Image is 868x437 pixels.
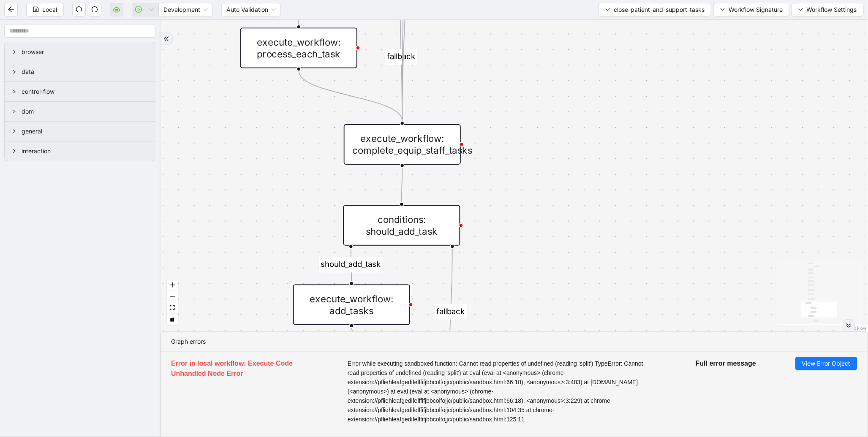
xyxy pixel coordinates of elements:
[845,326,867,331] a: React Flow attribution
[26,3,64,16] button: saveLocal
[226,3,276,16] span: Auto Validation
[76,6,82,13] span: undo
[145,3,158,16] button: down
[293,285,410,325] div: execute_workflow: add_tasks
[11,89,16,94] span: right
[8,6,14,13] span: arrow-left
[171,358,308,379] h5: Error in local workflow: Execute Code Unhandled Node Error
[22,47,148,57] span: browser
[807,5,857,14] span: Workflow Settings
[11,109,16,114] span: right
[344,124,461,165] div: execute_workflow: complete_equip_staff_tasks
[135,6,142,13] span: play-circle
[435,248,467,375] g: Edge from conditions: should_add_task to execute_workflow: task_status_google_sheet
[240,28,357,68] div: execute_workflow: process_each_task
[802,359,851,368] span: View Error Object
[5,141,155,161] div: interaction
[299,71,402,121] g: Edge from execute_workflow: process_each_task to execute_workflow: complete_equip_staff_tasks
[91,6,98,13] span: redo
[5,82,155,101] div: control-flow
[5,102,155,121] div: dom
[132,3,145,16] button: play-circle
[171,337,857,346] div: Graph errors
[167,314,178,325] button: toggle interactivity
[4,3,18,16] button: arrow-left
[11,69,16,74] span: right
[5,122,155,141] div: general
[167,291,178,302] button: zoom out
[163,36,169,42] span: double-right
[22,147,148,156] span: interaction
[348,359,656,424] span: Error while executing sandboxed function: Cannot read properties of undefined (reading 'split') T...
[720,7,725,12] span: down
[22,107,148,116] span: dom
[614,5,705,14] span: close-patient-and-support-tasks
[110,3,123,16] button: cloud-server
[88,3,101,16] button: redo
[72,3,86,16] button: undo
[792,3,864,16] button: downWorkflow Settings
[167,280,178,291] button: zoom in
[599,3,711,16] button: downclose-patient-and-support-tasks
[798,7,803,12] span: down
[343,205,460,246] div: conditions: should_add_task
[22,127,148,136] span: general
[33,6,39,12] span: save
[729,5,783,14] span: Workflow Signature
[696,358,756,369] h5: Full error message
[5,42,155,62] div: browser
[149,7,154,12] span: down
[11,149,16,154] span: right
[113,6,120,13] span: cloud-server
[846,323,852,328] span: double-right
[795,357,857,370] button: View Error Object
[167,302,178,314] button: fit view
[5,62,155,81] div: data
[22,87,148,96] span: control-flow
[319,248,384,282] g: Edge from conditions: should_add_task to execute_workflow: add_tasks
[42,5,57,14] span: Local
[11,49,16,54] span: right
[11,129,16,134] span: right
[605,7,610,12] span: down
[163,3,208,16] span: Development
[713,3,789,16] button: downWorkflow Signature
[22,67,148,76] span: data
